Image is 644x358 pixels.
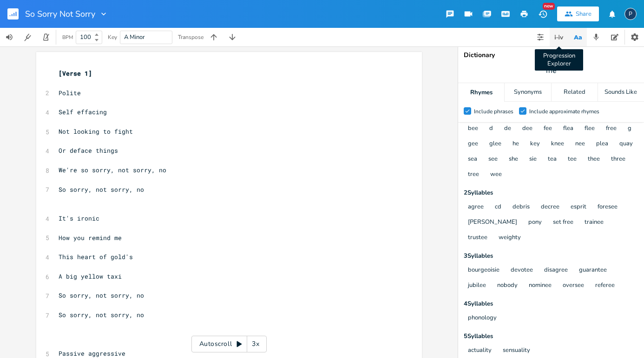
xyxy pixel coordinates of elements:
[464,253,638,259] div: 3 Syllable s
[468,156,477,163] button: sea
[553,219,573,227] button: set free
[468,267,499,274] button: bourgeoisie
[247,336,264,352] div: 3x
[579,267,607,274] button: guarantee
[468,234,487,242] button: trustee
[624,8,637,20] div: ppsolman
[544,267,568,274] button: disagree
[598,203,618,211] button: foresee
[628,125,631,133] button: g
[59,234,122,242] span: How you remind me
[490,171,502,179] button: wee
[489,140,501,148] button: glee
[468,282,486,290] button: jubilee
[108,34,117,40] div: Key
[509,156,518,163] button: she
[533,6,552,22] button: New
[505,83,551,102] div: Synonyms
[464,190,638,196] div: 2 Syllable s
[59,311,144,319] span: So sorry, not sorry, no
[511,267,533,274] button: devotee
[59,349,125,358] span: Passive aggressive
[606,125,617,133] button: free
[59,69,92,78] span: [Verse 1]
[550,28,568,46] button: Progression Explorer
[513,203,530,211] button: debris
[503,347,530,355] button: sensuality
[59,185,144,194] span: So sorry, not sorry, no
[598,83,644,102] div: Sounds Like
[59,89,81,97] span: Polite
[585,125,595,133] button: flee
[178,34,204,40] div: Transpose
[489,125,493,133] button: d
[571,203,586,211] button: esprit
[588,156,600,163] button: thee
[468,171,479,179] button: tree
[504,125,511,133] button: de
[124,33,145,41] span: A Minor
[468,314,497,322] button: phonology
[464,333,638,339] div: 5 Syllable s
[464,301,638,307] div: 4 Syllable s
[546,65,557,76] span: me
[464,52,638,59] div: Dictionary
[62,35,73,40] div: BPM
[59,214,99,222] span: It's ironic
[576,10,591,18] div: Share
[59,253,133,261] span: This heart of gold's
[474,109,513,114] div: Include phrases
[497,282,518,290] button: nobody
[568,156,577,163] button: tee
[543,3,555,10] div: New
[522,125,532,133] button: dee
[596,140,608,148] button: plea
[544,125,552,133] button: fee
[595,282,615,290] button: referee
[59,146,118,155] span: Or deface things
[557,7,599,21] button: Share
[624,3,637,25] button: P
[563,125,573,133] button: flea
[513,140,519,148] button: he
[468,347,492,355] button: actuality
[541,203,559,211] button: decree
[619,140,633,148] button: quay
[552,83,598,102] div: Related
[551,140,564,148] button: knee
[530,140,540,148] button: key
[25,10,95,18] span: So Sorry Not Sorry
[468,203,484,211] button: agree
[585,219,604,227] button: trainee
[191,336,267,352] div: Autoscroll
[495,203,501,211] button: cd
[59,127,133,136] span: Not looking to fight
[499,234,521,242] button: weighty
[458,83,504,102] div: Rhymes
[529,282,552,290] button: nominee
[488,156,498,163] button: see
[59,291,144,299] span: So sorry, not sorry, no
[59,108,107,116] span: Self effacing
[563,282,584,290] button: oversee
[548,156,557,163] button: tea
[529,109,599,114] div: Include approximate rhymes
[59,272,122,280] span: A big yellow taxi
[575,140,585,148] button: nee
[468,140,478,148] button: gee
[468,125,478,133] button: bee
[529,156,537,163] button: sie
[528,219,542,227] button: pony
[468,219,517,227] button: [PERSON_NAME]
[611,156,625,163] button: three
[59,166,166,174] span: We're so sorry, not sorry, no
